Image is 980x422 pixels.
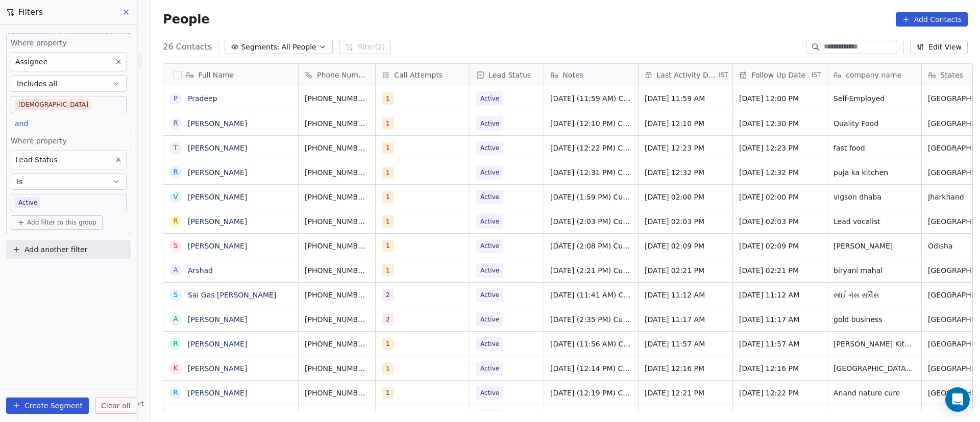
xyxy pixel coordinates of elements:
span: [DATE] (2:21 PM) Customer requested for details and he will let us know, WhatsApp details shared. [550,265,632,276]
span: 1 [382,191,394,203]
span: [DATE] 02:09 PM [739,241,821,251]
span: [PHONE_NUMBER] [305,216,369,227]
span: [DATE] 12:32 PM [739,167,821,178]
span: Active [480,363,499,374]
span: [PHONE_NUMBER] [305,93,369,104]
span: [DATE] 12:30 PM [739,118,821,129]
span: 1 [382,387,394,399]
span: [DATE] 12:22 PM [739,388,821,398]
a: [PERSON_NAME] [188,217,247,226]
div: company name [827,64,921,86]
span: vigson dhaba [834,192,915,202]
span: [DATE] (12:14 PM) Customer requested for device price. Whatsapp details shared. [550,363,632,374]
button: Filter(2) [339,40,391,54]
span: [DATE] (1:59 PM) Customer shared his Manager number ([PHONE_NUMBER] - [PERSON_NAME]). Whatsapp de... [550,192,632,202]
span: Active [480,192,499,202]
span: [PHONE_NUMBER] [305,339,369,349]
span: [DATE] 11:59 AM [645,93,726,104]
span: All People [281,42,316,53]
div: Lead Status [470,64,544,86]
span: People [163,12,209,27]
div: S [174,240,178,251]
span: Active [480,118,499,129]
span: Active [480,314,499,325]
span: [DATE] 12:16 PM [739,363,821,374]
span: Active [480,241,499,251]
span: [DATE] (2:35 PM) Customer did not answered call, WhatsApp details shared. [DATE] (11:16 AM) Custo... [550,314,632,325]
span: 1 [382,362,394,375]
a: Sai Gas [PERSON_NAME] [188,291,276,299]
span: Lead vocalist [834,216,915,227]
span: [DATE] (12:19 PM) Customer will check details and let us know. He mentioned that he attended On2c... [550,388,632,398]
span: [PHONE_NUMBER] [305,241,369,251]
span: [PHONE_NUMBER] [305,265,369,276]
span: Self-Employed [834,93,915,104]
span: 1 [382,240,394,252]
span: 1 [382,338,394,350]
span: [PHONE_NUMBER] [305,290,369,300]
span: Active [480,216,499,227]
div: R [173,338,178,349]
div: A [174,265,179,276]
a: [PERSON_NAME] [188,144,247,152]
div: Notes [544,64,638,86]
div: A [174,314,179,325]
span: 26 Contacts [163,41,212,53]
span: [DATE] (11:56 AM) Customer will check details and get back to us. Whatsapp details shared. [550,339,632,349]
span: [DATE] 11:12 AM [645,290,726,300]
span: [DATE] 12:32 PM [645,167,726,178]
span: Lead Status [488,70,531,80]
span: [DATE] 11:17 AM [739,314,821,325]
span: 1 [382,142,394,154]
span: સાંઈ ગેસ સર્વિસ [834,290,915,300]
span: [DATE] 11:57 AM [739,339,821,349]
span: [PHONE_NUMBER] [305,118,369,129]
span: [GEOGRAPHIC_DATA], [GEOGRAPHIC_DATA] [834,363,915,374]
button: Add Contacts [896,12,968,27]
span: [DATE] 02:21 PM [645,265,726,276]
span: Active [480,93,499,104]
div: Follow Up DateIST [733,64,827,86]
span: 1 [382,166,394,179]
span: company name [846,70,901,80]
span: gold business [834,314,915,325]
span: [PHONE_NUMBER] [305,192,369,202]
span: 1 [382,215,394,228]
span: Call Attempts [394,70,443,80]
span: Active [480,167,499,178]
span: [DATE] (2:03 PM) Customer requested for device details, WhatsApp details shared. [550,216,632,227]
span: Active [480,388,499,398]
span: IST [812,71,821,79]
span: [DATE] 12:21 PM [645,388,726,398]
div: R [173,387,178,398]
span: States [940,70,963,80]
div: Last Activity DateIST [639,64,732,86]
span: [DATE] 02:03 PM [645,216,726,227]
span: Active [480,339,499,349]
a: [PERSON_NAME] [188,389,247,397]
span: [PHONE_NUMBER] [305,314,369,325]
span: fast food [834,143,915,153]
a: [PERSON_NAME] [188,242,247,250]
span: Active [480,143,499,153]
span: Last Activity Date [657,70,717,80]
span: [DATE] 02:00 PM [645,192,726,202]
div: V [174,191,179,202]
span: biryani mahal [834,265,915,276]
div: T [174,142,178,153]
span: [DATE] 12:10 PM [645,118,726,129]
span: Anand nature cure [834,388,915,398]
span: Quality Food [834,118,915,129]
span: [PHONE_NUMBER] [305,143,369,153]
a: [PERSON_NAME] [188,315,247,324]
span: [PHONE_NUMBER] [305,167,369,178]
span: 1 [382,117,394,130]
a: [PERSON_NAME] [188,364,247,373]
div: Full Name [163,64,298,86]
span: Full Name [198,70,234,80]
span: [DATE] (12:22 PM) Customer requested for details and she will connect later. Whatsapp details sha... [550,143,632,153]
span: [PERSON_NAME] Kitchen [834,339,915,349]
span: [DATE] 11:17 AM [645,314,726,325]
div: R [173,216,178,227]
div: Call Attempts [376,64,470,86]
